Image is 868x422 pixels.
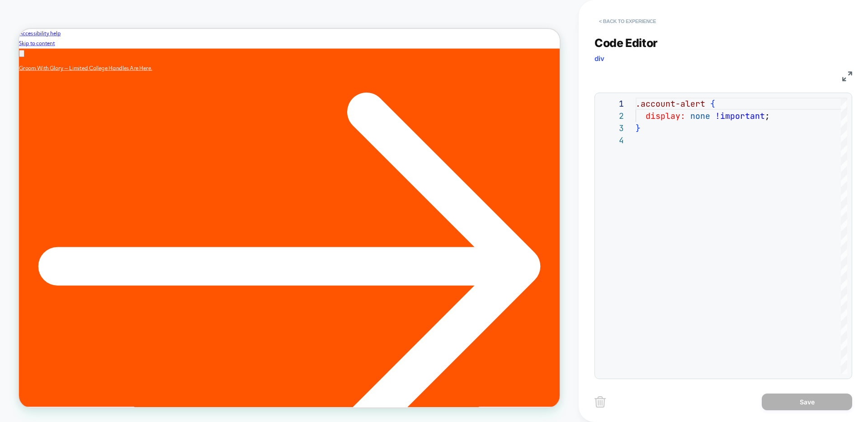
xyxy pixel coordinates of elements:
[599,134,624,146] div: 4
[599,110,624,122] div: 2
[715,111,765,121] span: !important
[599,98,624,110] div: 1
[646,111,685,121] span: display:
[762,394,852,410] button: Save
[690,111,710,121] span: none
[636,98,705,109] span: .account-alert
[594,396,606,408] img: delete
[594,14,660,28] button: < Back to experience
[842,71,852,81] img: fullscreen
[594,54,604,63] span: div
[765,111,770,121] span: ;
[636,123,641,133] span: }
[594,36,658,50] span: Code Editor
[710,98,715,109] span: {
[599,122,624,134] div: 3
